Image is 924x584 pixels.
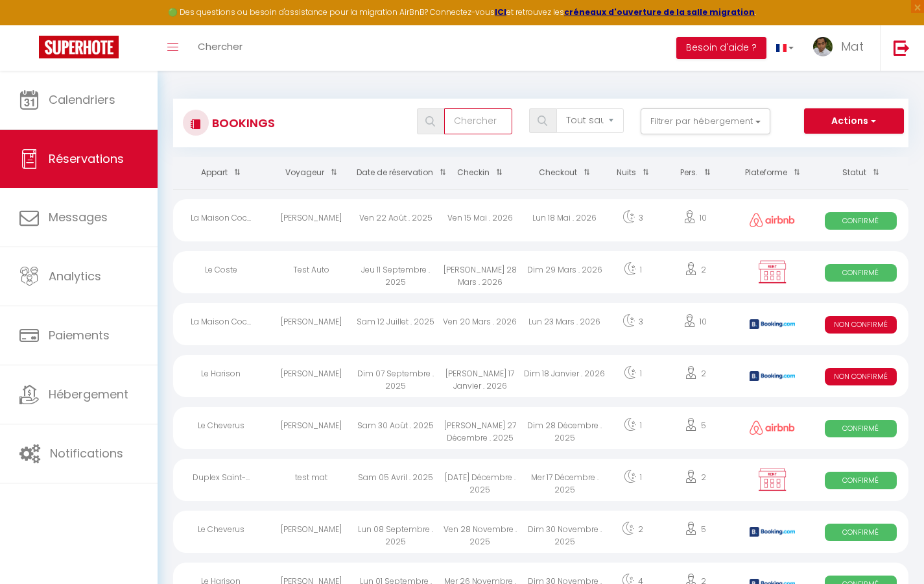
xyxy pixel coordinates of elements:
[49,386,128,402] span: Hébergement
[10,5,49,44] button: Ouvrir le widget de chat LiveChat
[188,25,252,71] a: Chercher
[444,108,512,134] input: Chercher
[438,157,522,189] th: Sort by checkin
[49,327,110,343] span: Paiements
[676,37,766,59] button: Besoin d'aide ?
[804,108,904,134] button: Actions
[607,157,658,189] th: Sort by nights
[564,6,755,18] a: créneaux d'ouverture de la salle migration
[803,25,880,71] a: ... Mat
[732,157,813,189] th: Sort by channel
[49,151,124,167] span: Réservations
[49,209,108,225] span: Messages
[841,38,864,55] span: Mat
[523,157,607,189] th: Sort by checkout
[641,108,770,134] button: Filtrer par hébergement
[198,40,243,53] span: Chercher
[813,157,908,189] th: Sort by status
[173,157,268,189] th: Sort by rentals
[39,36,119,58] img: Super Booking
[49,268,101,284] span: Analytics
[268,157,353,189] th: Sort by guest
[894,40,910,56] img: logout
[50,445,123,461] span: Notifications
[209,108,275,138] h3: Bookings
[813,37,833,56] img: ...
[495,6,506,18] a: ICI
[49,91,115,108] span: Calendriers
[658,157,731,189] th: Sort by people
[353,157,438,189] th: Sort by booking date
